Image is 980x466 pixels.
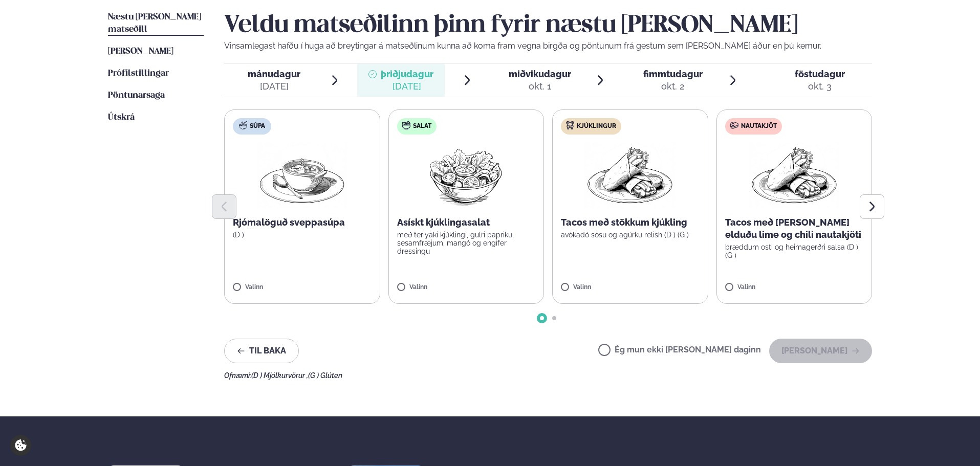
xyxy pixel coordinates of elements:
span: fimmtudagur [643,69,703,79]
p: Tacos með stökkum kjúkling [561,216,700,229]
span: þriðjudagur [381,69,433,79]
button: Til baka [224,339,299,363]
div: [DATE] [381,80,433,93]
span: (D ) Mjólkurvörur , [251,371,308,380]
p: bræddum osti og heimagerðri salsa (D ) (G ) [725,243,864,259]
span: Næstu [PERSON_NAME] matseðill [108,13,201,34]
p: Rjómalöguð sveppasúpa [233,216,372,229]
a: Prófílstillingar [108,68,169,80]
img: Wraps.png [749,143,839,208]
p: avókadó sósu og agúrku relish (D ) (G ) [561,231,700,239]
div: okt. 2 [643,80,703,93]
span: Salat [413,122,431,130]
p: Asískt kjúklingasalat [397,216,536,229]
p: með teriyaki kjúklingi, gulri papriku, sesamfræjum, mangó og engifer dressingu [397,231,536,255]
span: [PERSON_NAME] [108,47,173,56]
div: [DATE] [248,80,300,93]
div: okt. 1 [509,80,571,93]
div: Ofnæmi: [224,371,872,380]
a: Næstu [PERSON_NAME] matseðill [108,11,204,36]
button: Previous slide [212,194,236,219]
h2: Veldu matseðilinn þinn fyrir næstu [PERSON_NAME] [224,11,872,40]
p: Tacos með [PERSON_NAME] elduðu lime og chili nautakjöti [725,216,864,241]
span: Nautakjöt [741,122,777,130]
img: soup.svg [239,121,247,129]
span: Pöntunarsaga [108,91,165,100]
span: miðvikudagur [509,69,571,79]
span: Kjúklingur [577,122,616,130]
span: Útskrá [108,113,135,122]
div: okt. 3 [795,80,845,93]
a: Pöntunarsaga [108,90,165,102]
img: Salad.png [421,143,511,208]
button: [PERSON_NAME] [769,339,872,363]
span: Go to slide 2 [552,316,556,320]
img: Soup.png [257,143,347,208]
span: (G ) Glúten [308,371,342,380]
a: Cookie settings [10,435,31,456]
img: salad.svg [402,121,410,129]
img: Wraps.png [585,143,675,208]
button: Next slide [860,194,884,219]
span: föstudagur [795,69,845,79]
span: mánudagur [248,69,300,79]
p: (D ) [233,231,372,239]
span: Súpa [250,122,265,130]
span: Prófílstillingar [108,69,169,78]
span: Go to slide 1 [540,316,544,320]
img: chicken.svg [566,121,574,129]
a: [PERSON_NAME] [108,46,173,58]
a: Útskrá [108,112,135,124]
p: Vinsamlegast hafðu í huga að breytingar á matseðlinum kunna að koma fram vegna birgða og pöntunum... [224,40,872,52]
img: beef.svg [730,121,738,129]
